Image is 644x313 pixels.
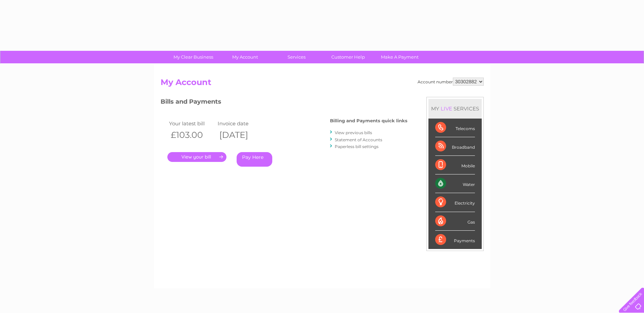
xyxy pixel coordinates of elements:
[435,193,475,212] div: Electricity
[320,51,376,63] a: Customer Help
[435,231,475,249] div: Payments
[428,99,482,118] div: MY SERVICES
[418,78,484,86] div: Account number
[435,156,475,174] div: Mobile
[161,97,407,109] h3: Bills and Payments
[217,51,273,63] a: My Account
[335,144,379,149] a: Paperless bill settings
[439,105,454,112] div: LIVE
[435,212,475,231] div: Gas
[167,152,226,162] a: .
[330,118,407,123] h4: Billing and Payments quick links
[372,51,428,63] a: Make A Payment
[161,78,484,90] h2: My Account
[165,51,221,63] a: My Clear Business
[216,128,265,142] th: [DATE]
[269,51,325,63] a: Services
[167,128,216,142] th: £103.00
[435,119,475,137] div: Telecoms
[167,119,216,128] td: Your latest bill
[435,137,475,156] div: Broadband
[216,119,265,128] td: Invoice date
[237,152,272,167] a: Pay Here
[335,130,372,135] a: View previous bills
[435,174,475,193] div: Water
[335,137,382,142] a: Statement of Accounts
